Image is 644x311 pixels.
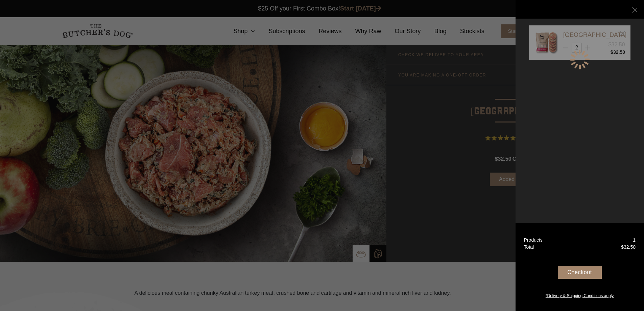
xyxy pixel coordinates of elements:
[621,244,636,250] bdi: 32.50
[524,244,534,251] div: Total
[558,266,602,279] div: Checkout
[516,291,644,299] a: *Delivery & Shipping Conditions apply
[516,223,644,311] a: Products 1 Total $32.50 Checkout
[524,237,543,244] div: Products
[633,237,636,244] div: 1
[621,244,624,250] span: $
